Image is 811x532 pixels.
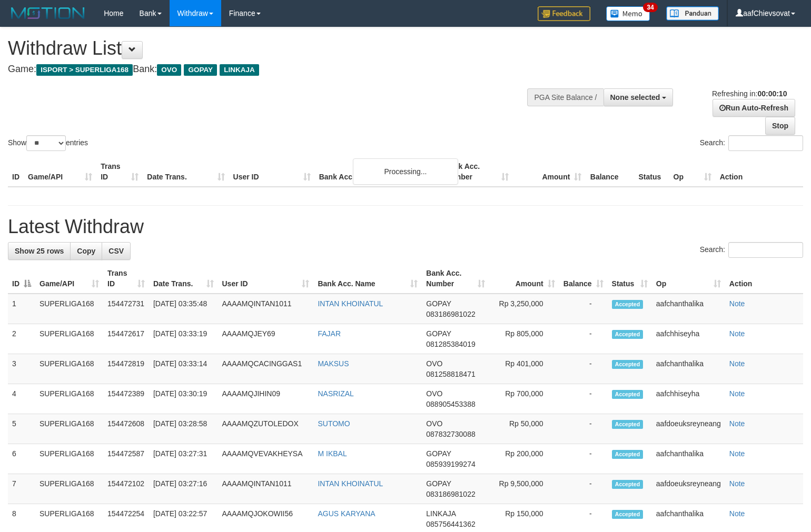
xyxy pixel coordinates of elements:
[489,474,559,504] td: Rp 9,500,000
[426,370,475,378] span: Copy 081258818471 to clipboard
[652,414,725,444] td: aafdoeuksreyneang
[426,310,475,318] span: Copy 083186981022 to clipboard
[15,247,64,255] span: Show 25 rows
[527,88,603,106] div: PGA Site Balance /
[757,89,787,98] strong: 00:00:10
[652,324,725,354] td: aafchhiseyha
[318,389,353,398] a: NASRIZAL
[426,359,442,368] span: OVO
[634,157,669,187] th: Status
[8,264,35,294] th: ID: activate to sort column descending
[96,157,143,187] th: Trans ID
[729,449,745,458] a: Note
[35,444,103,474] td: SUPERLIGA168
[612,420,644,429] span: Accepted
[103,294,149,324] td: 154472731
[8,324,35,354] td: 2
[652,474,725,504] td: aafdoeuksreyneang
[318,299,383,308] a: INTAN KHOINATUL
[35,354,103,384] td: SUPERLIGA168
[218,474,314,504] td: AAAAMQINTAN1011
[26,135,66,151] select: Showentries
[489,414,559,444] td: Rp 50,000
[728,242,803,258] input: Search:
[103,324,149,354] td: 154472617
[184,64,217,76] span: GOPAY
[218,324,314,354] td: AAAAMQJEY69
[315,157,440,187] th: Bank Acc. Name
[35,264,103,294] th: Game/API: activate to sort column ascending
[157,64,181,76] span: OVO
[610,93,660,102] span: None selected
[318,479,383,488] a: INTAN KHOINATUL
[77,247,95,255] span: Copy
[426,520,475,528] span: Copy 085756441362 to clipboard
[426,449,451,458] span: GOPAY
[103,354,149,384] td: 154472819
[8,5,88,21] img: MOTION_logo.png
[149,414,218,444] td: [DATE] 03:28:58
[8,414,35,444] td: 5
[608,264,652,294] th: Status: activate to sort column ascending
[426,430,475,438] span: Copy 087832730088 to clipboard
[489,444,559,474] td: Rp 200,000
[612,480,644,489] span: Accepted
[8,354,35,384] td: 3
[229,157,315,187] th: User ID
[318,449,347,458] a: M IKBAL
[35,384,103,414] td: SUPERLIGA168
[220,64,259,76] span: LINKAJA
[318,419,350,428] a: SUTOMO
[313,264,422,294] th: Bank Acc. Name: activate to sort column ascending
[426,479,451,488] span: GOPAY
[612,360,644,369] span: Accepted
[318,329,341,338] a: FAJAR
[149,444,218,474] td: [DATE] 03:27:31
[559,414,608,444] td: -
[426,400,475,408] span: Copy 088905453388 to clipboard
[149,474,218,504] td: [DATE] 03:27:16
[489,324,559,354] td: Rp 805,000
[422,264,489,294] th: Bank Acc. Number: activate to sort column ascending
[8,444,35,474] td: 6
[559,474,608,504] td: -
[35,294,103,324] td: SUPERLIGA168
[513,157,586,187] th: Amount
[612,330,644,339] span: Accepted
[218,264,314,294] th: User ID: activate to sort column ascending
[103,264,149,294] th: Trans ID: activate to sort column ascending
[604,88,674,106] button: None selected
[426,490,475,498] span: Copy 083186981022 to clipboard
[426,460,475,468] span: Copy 085939199274 to clipboard
[729,389,745,398] a: Note
[729,359,745,368] a: Note
[652,264,725,294] th: Op: activate to sort column ascending
[489,384,559,414] td: Rp 700,000
[102,242,131,260] a: CSV
[612,300,644,309] span: Accepted
[8,38,530,59] h1: Withdraw List
[712,89,787,98] span: Refreshing in:
[8,294,35,324] td: 1
[652,294,725,324] td: aafchanthalika
[318,359,349,368] a: MAKSUS
[103,414,149,444] td: 154472608
[103,384,149,414] td: 154472389
[8,474,35,504] td: 7
[652,354,725,384] td: aafchanthalika
[559,444,608,474] td: -
[426,389,442,398] span: OVO
[149,264,218,294] th: Date Trans.: activate to sort column ascending
[218,414,314,444] td: AAAAMQZUTOLEDOX
[559,384,608,414] td: -
[353,158,458,185] div: Processing...
[8,242,71,260] a: Show 25 rows
[538,6,590,21] img: Feedback.jpg
[700,135,803,151] label: Search:
[103,444,149,474] td: 154472587
[35,414,103,444] td: SUPERLIGA168
[669,157,716,187] th: Op
[612,510,644,519] span: Accepted
[8,135,88,151] label: Show entries
[559,294,608,324] td: -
